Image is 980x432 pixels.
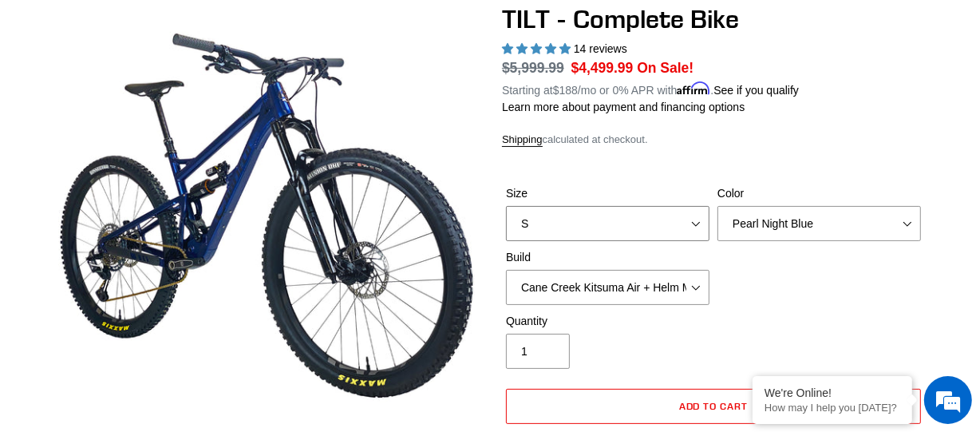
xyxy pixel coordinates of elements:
label: Color [717,185,921,202]
span: 14 reviews [574,42,627,55]
a: See if you qualify - Learn more about Affirm Financing (opens in modal) [713,84,799,97]
div: We're Online! [765,386,900,399]
a: Learn more about payment and financing options [502,101,745,113]
h1: TILT - Complete Bike [502,4,925,34]
span: Add to cart [679,400,749,412]
span: $4,499.99 [571,60,634,76]
span: On Sale! [637,57,694,78]
div: calculated at checkout. [502,132,925,148]
label: Quantity [506,313,709,330]
s: $5,999.99 [502,60,564,76]
span: $188 [553,84,578,97]
span: 5.00 stars [502,42,574,55]
label: Size [506,185,709,202]
span: Affirm [677,81,710,95]
p: How may I help you today? [765,402,900,414]
label: Build [506,249,709,266]
button: Add to cart [506,389,921,424]
p: Starting at /mo or 0% APR with . [502,78,799,99]
a: Shipping [502,133,543,147]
